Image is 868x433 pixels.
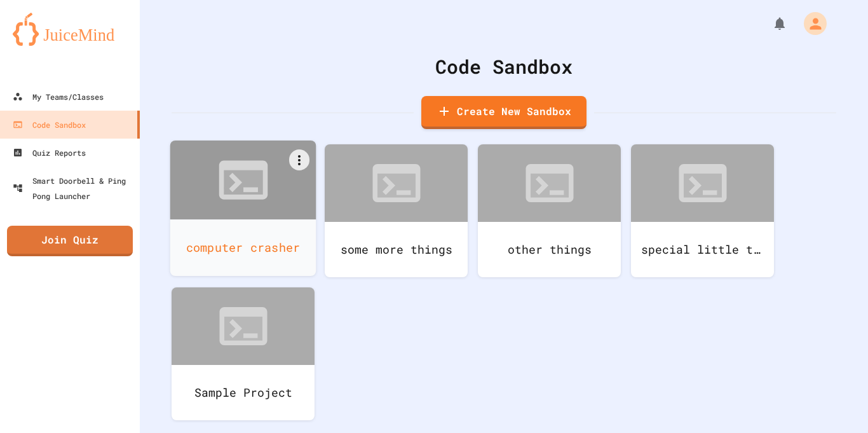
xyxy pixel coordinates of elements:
[478,144,621,277] a: other things
[421,96,587,129] a: Create New Sandbox
[172,365,315,420] div: Sample Project
[478,222,621,277] div: other things
[749,13,790,34] div: My Notifications
[13,89,104,104] div: My Teams/Classes
[170,219,316,276] div: computer crasher
[13,145,86,160] div: Quiz Reports
[13,117,86,132] div: Code Sandbox
[13,173,135,203] div: Smart Doorbell & Ping Pong Launcher
[631,222,774,277] div: special little things twin
[13,13,127,46] img: logo-orange.svg
[172,52,836,81] div: Code Sandbox
[631,144,774,277] a: special little things twin
[172,287,315,420] a: Sample Project
[7,226,133,256] a: Join Quiz
[325,222,468,277] div: some more things
[790,9,830,38] div: My Account
[170,141,316,276] a: computer crasher
[325,144,468,277] a: some more things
